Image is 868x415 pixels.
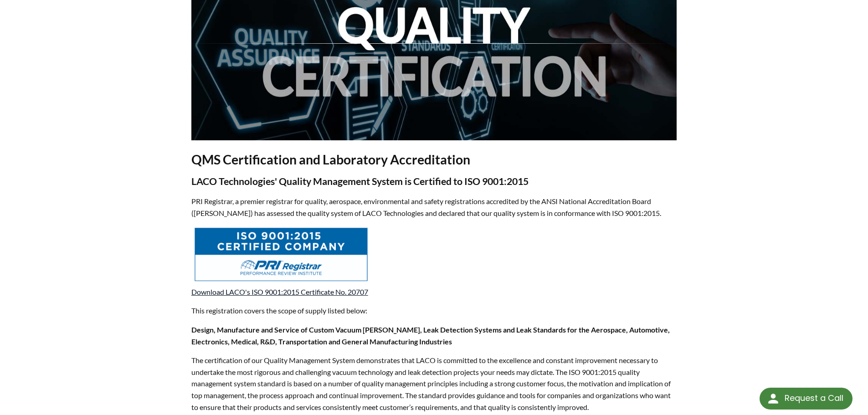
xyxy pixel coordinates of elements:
div: Request a Call [785,388,843,409]
strong: Design, Manufacture and Service of Custom Vacuum [PERSON_NAME], Leak Detection Systems and Leak S... [191,325,670,346]
img: round button [766,391,781,406]
p: The certification of our Quality Management System demonstrates that LACO is committed to the exc... [191,354,677,413]
p: This registration covers the scope of supply listed below: [191,305,677,317]
div: Request a Call [760,388,853,410]
h2: QMS Certification and Laboratory Accreditation [191,151,677,168]
h3: LACO Technologies' Quality Management System is Certified to ISO 9001:2015 [191,175,677,188]
p: PRI Registrar, a premier registrar for quality, aerospace, environmental and safety registrations... [191,195,677,219]
a: Download LACO's ISO 9001:2015 Certificate No. 20707 [191,287,368,296]
img: PRI_Programs_Registrar_Certified_ISO9001_4c.jpg [193,226,370,283]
